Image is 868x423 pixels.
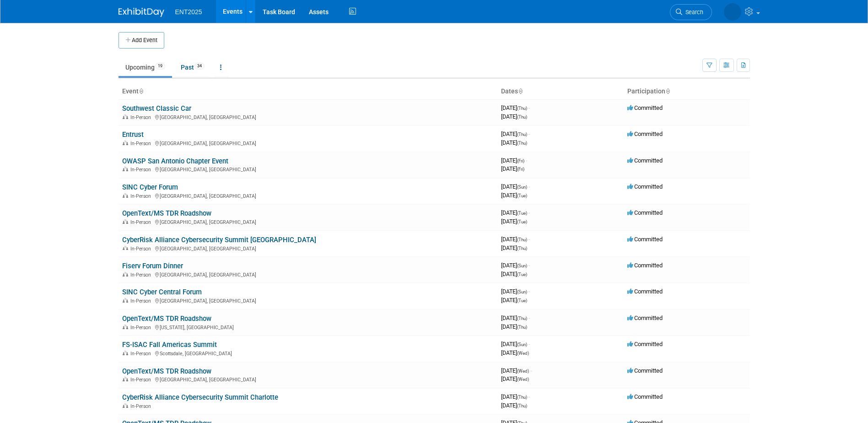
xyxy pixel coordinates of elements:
span: - [528,183,530,190]
img: ExhibitDay [119,8,164,17]
a: FS-ISAC Fall Americas Summit [122,341,217,349]
span: (Thu) [517,246,527,251]
div: [GEOGRAPHIC_DATA], [GEOGRAPHIC_DATA] [122,192,494,199]
span: [DATE] [501,262,530,269]
span: 19 [155,63,165,70]
span: (Thu) [517,395,527,400]
span: Committed [627,367,663,374]
button: Add Event [119,32,164,49]
span: - [528,104,530,111]
span: Committed [627,157,663,164]
span: In-Person [130,272,154,278]
span: [DATE] [501,165,524,172]
span: [DATE] [501,113,527,120]
span: (Tue) [517,298,527,303]
a: SINC Cyber Central Forum [122,288,202,296]
div: [GEOGRAPHIC_DATA], [GEOGRAPHIC_DATA] [122,165,494,173]
div: [GEOGRAPHIC_DATA], [GEOGRAPHIC_DATA] [122,218,494,225]
span: In-Person [130,193,154,199]
span: [DATE] [501,315,530,321]
span: (Thu) [517,106,527,111]
span: - [528,262,530,269]
span: [DATE] [501,139,527,146]
div: [GEOGRAPHIC_DATA], [GEOGRAPHIC_DATA] [122,113,494,120]
span: In-Person [130,325,154,331]
span: Committed [627,393,663,400]
img: In-Person Event [123,325,128,329]
span: [DATE] [501,130,530,137]
div: [GEOGRAPHIC_DATA], [GEOGRAPHIC_DATA] [122,139,494,146]
div: [GEOGRAPHIC_DATA], [GEOGRAPHIC_DATA] [122,375,494,383]
span: - [528,315,530,321]
a: SINC Cyber Forum [122,183,178,191]
img: In-Person Event [123,114,128,119]
span: - [528,130,530,137]
span: (Tue) [517,211,527,216]
a: Entrust [122,130,144,139]
span: - [528,236,530,243]
span: Committed [627,288,663,295]
a: CyberRisk Alliance Cybersecurity Summit [GEOGRAPHIC_DATA] [122,236,316,244]
a: OWASP San Antonio Chapter Event [122,157,228,165]
img: In-Person Event [123,351,128,355]
img: In-Person Event [123,193,128,198]
span: [DATE] [501,367,532,374]
img: In-Person Event [123,403,128,408]
img: In-Person Event [123,246,128,250]
span: [DATE] [501,297,527,304]
span: In-Person [130,114,154,120]
span: Committed [627,130,663,137]
a: OpenText/MS TDR Roadshow [122,367,211,375]
img: In-Person Event [123,141,128,145]
span: In-Person [130,167,154,173]
a: Fiserv Forum Dinner [122,262,183,270]
span: Committed [627,209,663,216]
span: Committed [627,315,663,321]
div: [US_STATE], [GEOGRAPHIC_DATA] [122,323,494,331]
span: (Wed) [517,351,529,356]
a: Past34 [174,59,211,76]
span: - [528,288,530,295]
span: Committed [627,104,663,111]
span: (Fri) [517,158,524,163]
div: Scottsdale, [GEOGRAPHIC_DATA] [122,349,494,357]
span: (Wed) [517,369,529,374]
a: CyberRisk Alliance Cybersecurity Summit Charlotte [122,393,278,401]
span: [DATE] [501,402,527,409]
div: [GEOGRAPHIC_DATA], [GEOGRAPHIC_DATA] [122,271,494,278]
span: [DATE] [501,218,527,225]
span: [DATE] [501,393,530,400]
span: Committed [627,183,663,190]
img: In-Person Event [123,377,128,381]
a: Sort by Event Name [139,87,143,95]
a: OpenText/MS TDR Roadshow [122,209,211,217]
span: - [528,393,530,400]
span: [DATE] [501,271,527,277]
span: In-Person [130,351,154,357]
span: In-Person [130,219,154,225]
img: Rose Bodin [724,3,741,21]
a: Sort by Start Date [518,87,523,95]
span: (Sun) [517,289,527,294]
span: [DATE] [501,244,527,251]
span: - [530,367,532,374]
img: In-Person Event [123,219,128,224]
span: In-Person [130,298,154,304]
span: (Sun) [517,263,527,268]
span: 34 [194,63,205,70]
span: (Thu) [517,141,527,146]
span: [DATE] [501,341,530,347]
span: (Tue) [517,219,527,224]
span: (Thu) [517,325,527,330]
img: In-Person Event [123,167,128,171]
th: Event [119,84,497,99]
span: [DATE] [501,157,527,164]
a: Southwest Classic Car [122,104,191,113]
a: Sort by Participation Type [665,87,670,95]
span: (Thu) [517,237,527,242]
span: (Fri) [517,167,524,172]
span: [DATE] [501,192,527,199]
span: - [528,209,530,216]
span: [DATE] [501,209,530,216]
span: [DATE] [501,349,529,356]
